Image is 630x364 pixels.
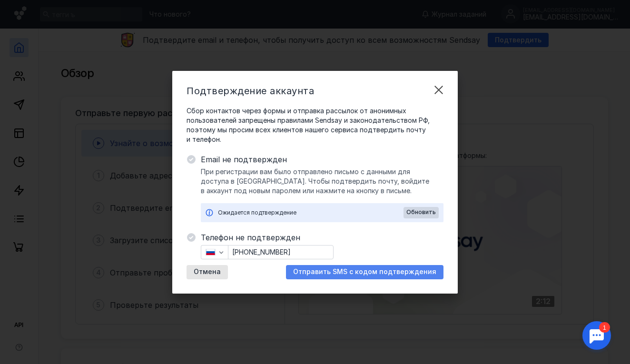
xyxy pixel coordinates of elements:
[187,85,314,97] span: Подтверждение аккаунта
[21,6,32,16] div: 1
[201,232,443,243] span: Телефон не подтвержден
[404,207,439,218] button: Обновить
[201,167,443,196] span: При регистрации вам было отправлено письмо с данными для доступа в [GEOGRAPHIC_DATA]. Чтобы подтв...
[286,265,443,279] button: Отправить SMS с кодом подтверждения
[201,154,443,165] span: Email не подтвержден
[218,208,404,217] div: Ожидается подтверждение
[187,265,228,279] button: Отмена
[187,106,443,144] span: Сбор контактов через формы и отправка рассылок от анонимных пользователей запрещены правилами Sen...
[406,209,436,216] span: Обновить
[293,268,436,276] span: Отправить SMS с кодом подтверждения
[194,268,221,276] span: Отмена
